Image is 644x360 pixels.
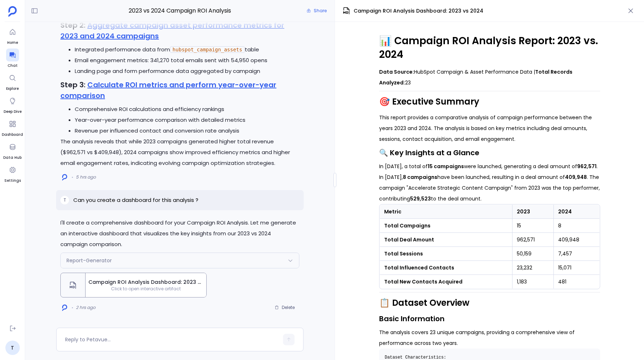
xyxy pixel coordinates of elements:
[6,63,19,69] span: Chat
[379,66,600,88] p: HubSpot Campaign & Asset Performance Data | 23
[76,174,96,180] span: 5 hrs ago
[6,40,19,46] span: Home
[6,26,19,46] a: Home
[8,6,17,17] img: petavue logo
[62,304,67,311] img: logo
[577,163,597,170] strong: 962,571
[75,104,299,115] li: Comprehensive ROI calculations and efficiency rankings
[2,132,23,138] span: Dashboard
[3,140,22,161] a: Data Hub
[86,286,206,292] span: Click to open interactive artifact
[314,8,327,14] span: Share
[512,205,553,219] th: 2023
[512,275,553,289] td: 1,183
[302,6,331,16] button: Share
[512,261,553,275] td: 23,232
[60,217,299,250] p: I'll create a comprehensive dashboard for your Campaign ROI Analysis. Let me generate an interact...
[428,163,464,170] strong: 15 campaigns
[379,205,512,219] th: Metric
[75,55,299,66] li: Email engagement metrics: 341,270 total emails sent with 54,950 opens
[6,71,19,92] a: Explore
[4,178,21,184] span: Settings
[379,297,600,309] h2: 📋 Dataset Overview
[379,313,600,324] h3: Basic Information
[512,219,553,233] td: 15
[64,197,66,203] span: T
[4,94,22,115] a: Deep Dive
[379,68,414,75] strong: Data Source:
[553,247,599,261] td: 7,457
[379,327,600,349] p: The analysis covers 23 unique campaigns, providing a comprehensive view of performance across two...
[2,117,23,138] a: Dashboard
[6,49,19,69] a: Chat
[282,305,295,310] span: Delete
[5,341,20,355] a: T
[170,46,245,53] code: hubspot_campaign_assets
[88,278,203,286] span: Campaign ROI Analysis Dashboard: 2023 vs 2024
[75,66,299,77] li: Landing page and form performance data aggregated by campaign
[384,236,434,243] strong: Total Deal Amount
[512,233,553,247] td: 962,571
[410,195,431,202] strong: 529,523
[95,6,265,15] span: 2023 vs 2024 Campaign ROI Analysis
[379,96,600,108] h2: 🎯 Executive Summary
[379,112,600,144] p: This report provides a comparative analysis of campaign performance between the years 2023 and 20...
[3,155,22,161] span: Data Hub
[384,264,454,271] strong: Total Influenced Contacts
[553,233,599,247] td: 409,948
[354,7,483,15] span: Campaign ROI Analysis Dashboard: 2023 vs 2024
[553,205,599,219] th: 2024
[384,278,463,285] strong: Total New Contacts Acquired
[66,257,112,264] span: Report-Generator
[379,161,600,204] p: In [DATE], a total of were launched, generating a deal amount of . In [DATE], have been launched,...
[379,34,600,61] h1: 📊 Campaign ROI Analysis Report: 2023 vs. 2024
[62,174,67,181] img: logo
[76,305,96,310] span: 2 hrs ago
[512,247,553,261] td: 50,159
[60,136,299,169] p: The analysis reveals that while 2023 campaigns generated higher total revenue ($962,571 vs $409,9...
[270,302,299,313] button: Delete
[553,219,599,233] td: 8
[75,44,299,55] li: Integrated performance data from table
[553,261,599,275] td: 15,071
[75,125,299,136] li: Revenue per influenced contact and conversion rate analysis
[4,163,21,184] a: Settings
[6,86,19,92] span: Explore
[565,174,587,181] strong: 409,948
[403,174,437,181] strong: 8 campaigns
[379,147,600,158] h3: 🔍 Key Insights at a Glance
[384,250,423,257] strong: Total Sessions
[4,109,22,115] span: Deep Dive
[60,273,207,297] button: Campaign ROI Analysis Dashboard: 2023 vs 2024Click to open interactive artifact
[384,222,431,229] strong: Total Campaigns
[553,275,599,289] td: 481
[75,115,299,125] li: Year-over-year performance comparison with detailed metrics
[60,80,86,90] strong: Step 3:
[73,196,198,204] p: Can you create a dashboard for this analysis ?
[60,80,276,101] a: Calculate ROI metrics and perform year-over-year comparison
